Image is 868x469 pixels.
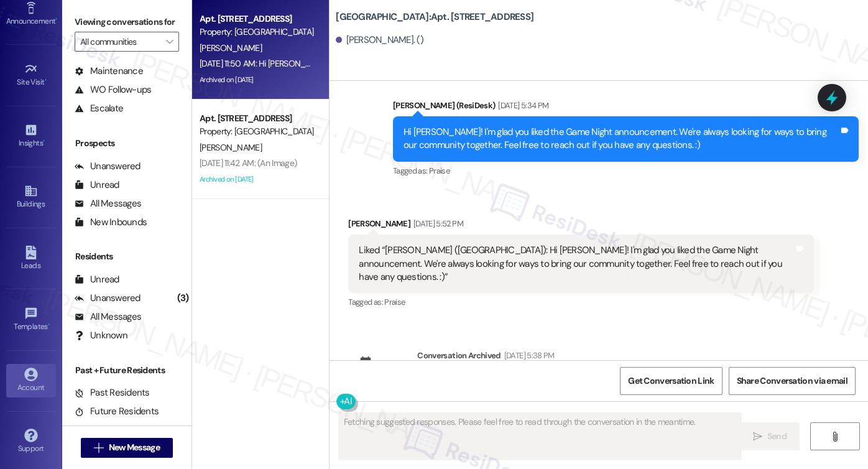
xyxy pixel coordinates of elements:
[6,180,56,214] a: Buildings
[200,157,297,169] div: [DATE] 11:42 AM: (An Image)
[200,12,315,26] div: Apt. [STREET_ADDRESS]
[45,76,47,85] span: •
[6,58,56,92] a: Site Visit •
[75,310,141,323] div: All Messages
[501,349,555,362] div: [DATE] 5:38 PM
[830,432,839,442] i: 
[339,413,741,460] textarea: Fetching suggested responses. Please feel free to read through the conversation in the meantime.
[200,112,315,125] div: Apt. [STREET_ADDRESS]
[75,83,151,96] div: WO Follow-ups
[429,165,450,176] span: Praise
[75,102,123,115] div: Escalate
[75,65,143,78] div: Maintenance
[336,34,423,47] div: [PERSON_NAME]. ()
[729,367,856,395] button: Share Conversation via email
[737,374,847,388] span: Share Conversation via email
[62,137,192,150] div: Prospects
[6,425,56,458] a: Support
[75,197,141,210] div: All Messages
[75,329,127,342] div: Unknown
[81,438,173,458] button: New Message
[62,364,192,377] div: Past + Future Residents
[6,364,56,397] a: Account
[94,443,103,453] i: 
[109,441,160,454] span: New Message
[628,374,714,388] span: Get Conversation Link
[48,320,50,329] span: •
[6,242,56,276] a: Leads
[75,273,119,286] div: Unread
[393,162,859,180] div: Tagged as:
[43,137,45,146] span: •
[753,432,762,442] i: 
[417,349,501,362] div: Conversation Archived
[198,72,316,88] div: Archived on [DATE]
[75,160,141,173] div: Unanswered
[6,303,56,337] a: Templates •
[174,289,192,308] div: (3)
[404,126,839,152] div: Hi [PERSON_NAME]! I'm glad you liked the Game Night announcement. We're always looking for ways t...
[75,216,147,229] div: New Inbounds
[620,367,722,395] button: Get Conversation Link
[62,250,192,263] div: Residents
[200,42,262,53] span: [PERSON_NAME]
[200,26,315,39] div: Property: [GEOGRAPHIC_DATA]
[75,12,179,32] label: Viewing conversations for
[55,15,57,24] span: •
[80,32,159,52] input: All communities
[75,386,150,399] div: Past Residents
[767,430,787,443] span: Send
[740,422,800,450] button: Send
[6,119,56,153] a: Insights •
[198,172,316,187] div: Archived on [DATE]
[359,244,794,284] div: Liked “[PERSON_NAME] ([GEOGRAPHIC_DATA]): Hi [PERSON_NAME]! I'm glad you liked the Game Night ann...
[75,179,119,192] div: Unread
[393,99,859,116] div: [PERSON_NAME] (ResiDesk)
[75,292,141,305] div: Unanswered
[200,142,262,153] span: [PERSON_NAME]
[200,125,315,138] div: Property: [GEOGRAPHIC_DATA]
[75,405,159,418] div: Future Residents
[410,217,463,230] div: [DATE] 5:52 PM
[348,217,814,234] div: [PERSON_NAME]
[384,297,405,307] span: Praise
[200,58,785,69] div: [DATE] 11:50 AM: Hi [PERSON_NAME], Just a reminder - Game Night is happening tonight! Check out t...
[348,293,814,311] div: Tagged as:
[166,37,173,47] i: 
[495,99,548,112] div: [DATE] 5:34 PM
[336,11,533,24] b: [GEOGRAPHIC_DATA]: Apt. [STREET_ADDRESS]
